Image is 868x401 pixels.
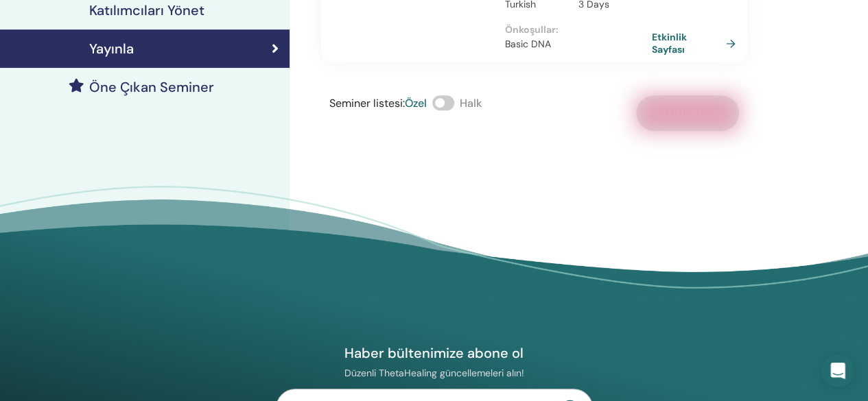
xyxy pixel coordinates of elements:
div: Open Intercom Messenger [821,354,854,387]
span: Seminer listesi : [329,96,405,110]
p: Düzenli ThetaHealing güncellemeleri alın! [276,367,593,379]
h4: Yayınla [89,40,134,57]
span: Özel [405,96,427,110]
h4: Öne Çıkan Seminer [89,79,214,95]
a: Etkinlik Sayfası [652,31,741,56]
p: Basic DNA [504,37,652,51]
span: Halk [460,96,482,110]
h4: Katılımcıları Yönet [89,2,204,19]
h4: Haber bültenimize abone ol [276,344,593,362]
p: Önkoşullar : [504,23,652,37]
